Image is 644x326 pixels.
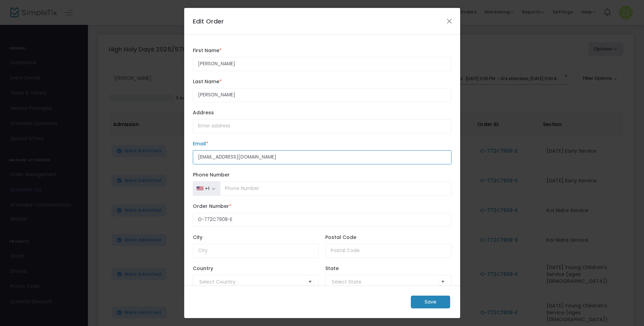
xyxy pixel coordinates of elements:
[193,265,319,272] label: Country
[193,213,452,227] input: Enter Order Number
[193,181,220,196] button: +1
[325,265,451,272] label: State
[325,234,451,241] label: Postal Code
[305,275,315,289] button: Select
[438,275,448,289] button: Select
[205,186,209,191] div: +1
[193,234,319,241] label: City
[193,109,452,116] label: Address
[220,181,452,196] input: Phone Number
[325,244,451,258] input: Postal Code
[193,78,452,85] label: Last Name
[193,244,319,258] input: City
[193,140,452,147] label: Email
[193,47,452,54] label: First Name
[193,171,452,179] label: Phone Number
[193,88,452,102] input: Enter last name
[193,203,452,210] label: Order Number
[193,119,452,133] input: Enter address
[193,57,452,71] input: Enter first name
[332,278,438,286] input: NO DATA FOUND
[193,17,224,26] h4: Edit Order
[445,17,454,26] button: Close
[199,278,305,286] input: Select Country
[411,296,450,308] m-button: Save
[193,150,452,164] input: Enter email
